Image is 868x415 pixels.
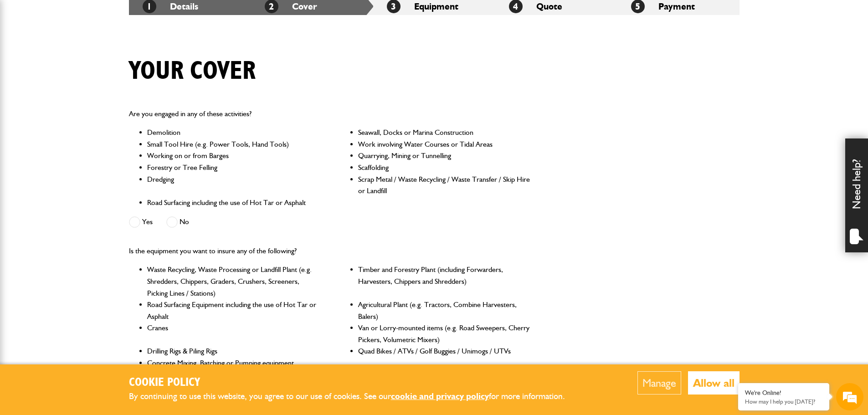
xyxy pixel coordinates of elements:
[147,264,320,299] li: Waste Recycling, Waste Processing or Landfill Plant (e.g. Shredders, Chippers, Graders, Crushers,...
[637,371,681,395] button: Manage
[129,376,580,390] h2: Cookie Policy
[147,197,320,209] li: Road Surfacing including the use of Hot Tar or Asphalt
[129,245,531,257] p: Is the equipment you want to insure any of the following?
[745,389,822,397] div: We're Online!
[147,162,320,174] li: Forestry or Tree Felling
[358,345,531,357] li: Quad Bikes / ATVs / Golf Buggies / Unimogs / UTVs
[147,127,320,138] li: Demolition
[166,216,189,228] label: No
[358,138,531,150] li: Work involving Water Courses or Tidal Areas
[147,357,320,369] li: Concrete Mixing, Batching or Pumping equipment
[143,1,198,12] a: 1Details
[358,322,531,345] li: Van or Lorry-mounted items (e.g. Road Sweepers, Cherry Pickers, Volumetric Mixers)
[745,398,822,405] p: How may I help you today?
[147,150,320,162] li: Working on or from Barges
[688,371,740,395] button: Allow all
[358,150,531,162] li: Quarrying, Mining or Tunnelling
[358,264,531,299] li: Timber and Forestry Plant (including Forwarders, Harvesters, Chippers and Shredders)
[845,138,868,252] div: Need help?
[147,345,320,357] li: Drilling Rigs & Piling Rigs
[129,389,580,404] p: By continuing to use this website, you agree to our use of cookies. See our for more information.
[358,162,531,174] li: Scaffolding
[147,299,320,322] li: Road Surfacing Equipment including the use of Hot Tar or Asphalt
[147,138,320,150] li: Small Tool Hire (e.g. Power Tools, Hand Tools)
[147,322,320,345] li: Cranes
[147,174,320,197] li: Dredging
[129,216,153,228] label: Yes
[391,391,489,401] a: cookie and privacy policy
[129,108,531,120] p: Are you engaged in any of these activities?
[358,127,531,138] li: Seawall, Docks or Marina Construction
[358,299,531,322] li: Agricultural Plant (e.g. Tractors, Combine Harvesters, Balers)
[129,56,256,87] h1: Your cover
[358,174,531,197] li: Scrap Metal / Waste Recycling / Waste Transfer / Skip Hire or Landfill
